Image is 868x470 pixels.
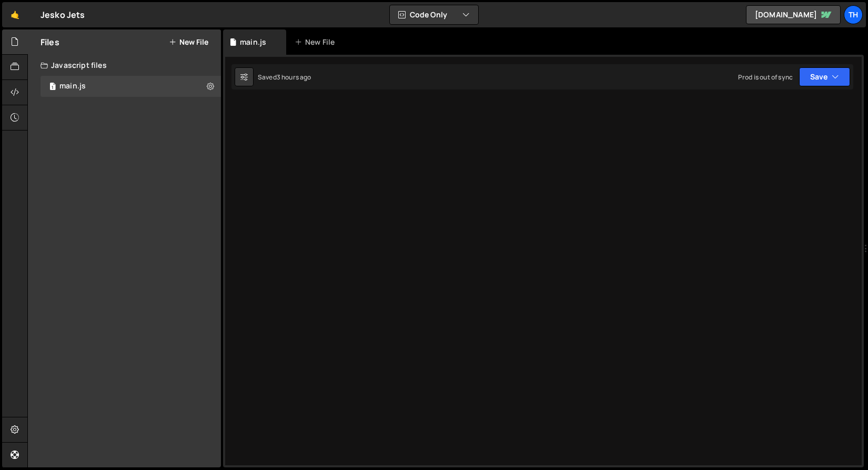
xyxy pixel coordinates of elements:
[844,5,863,24] a: Th
[2,2,28,27] a: 🤙
[28,55,221,76] div: Javascript files
[41,36,59,48] h2: Files
[240,37,266,47] div: main.js
[746,5,841,24] a: [DOMAIN_NAME]
[169,38,208,46] button: New File
[258,73,311,82] div: Saved
[41,8,85,21] div: Jesko Jets
[49,83,56,92] span: 1
[59,82,86,91] div: main.js
[277,73,311,82] div: 3 hours ago
[799,67,850,86] button: Save
[295,37,339,47] div: New File
[41,76,221,97] div: 16759/45776.js
[738,73,793,82] div: Prod is out of sync
[390,5,478,24] button: Code Only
